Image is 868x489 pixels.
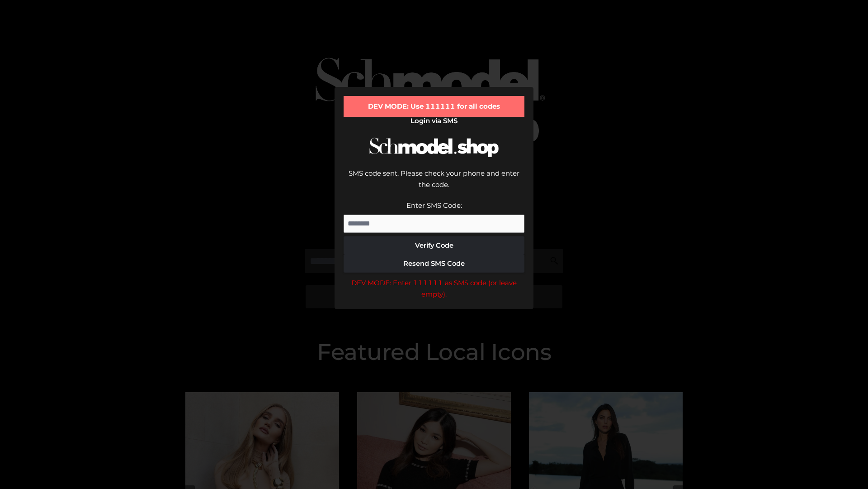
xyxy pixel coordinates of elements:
[344,236,524,254] button: Verify Code
[344,168,524,200] div: SMS code sent. Please check your phone and enter the code.
[344,254,524,273] button: Resend SMS Code
[344,96,524,117] div: DEV MODE: Use 111111 for all codes
[344,277,524,300] div: DEV MODE: Enter 111111 as SMS code (or leave empty).
[406,201,462,210] label: Enter SMS Code:
[366,129,502,165] img: Schmodel Logo
[344,117,524,125] h2: Login via SMS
